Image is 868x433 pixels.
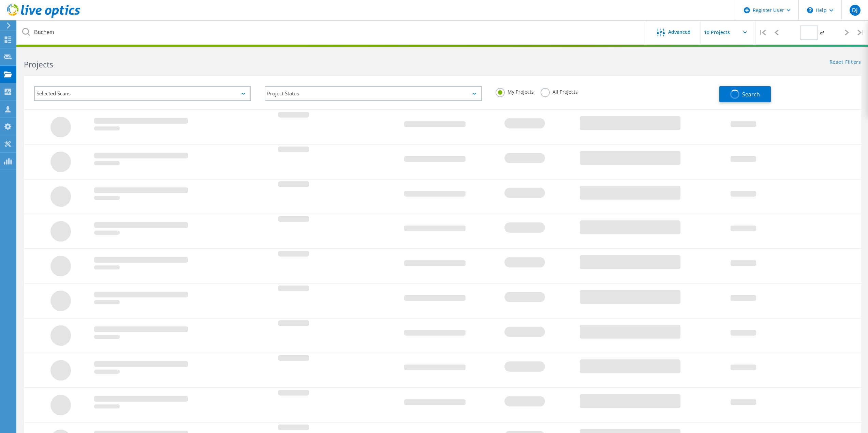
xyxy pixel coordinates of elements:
a: Live Optics Dashboard [7,14,80,19]
svg: \n [807,7,813,13]
a: Reset Filters [829,60,861,65]
span: Advanced [668,30,691,34]
b: Projects [24,59,53,70]
div: | [755,20,769,45]
div: Selected Scans [34,86,251,101]
div: | [854,20,868,45]
span: of [820,30,824,36]
div: Project Status [265,86,482,101]
span: Search [742,91,760,98]
button: Search [719,86,771,102]
span: DJ [852,7,858,13]
input: Search projects by name, owner, ID, company, etc [17,20,647,44]
label: My Projects [496,88,534,94]
label: All Projects [541,88,578,94]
